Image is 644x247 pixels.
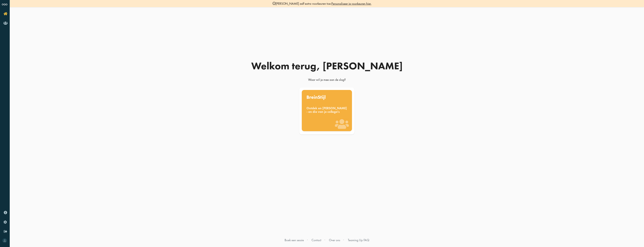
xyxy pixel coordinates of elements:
[306,106,347,114] div: Ontdek en [PERSON_NAME] - en die van je collega's
[306,95,347,100] div: BreinStijl
[285,238,304,242] a: Boek een sessie
[299,88,355,134] a: BreinStijl Ontdek en [PERSON_NAME] - en die van je collega's
[348,238,369,242] a: Teaming Up FAQ
[237,61,417,71] div: Welkom terug, [PERSON_NAME]
[331,1,371,6] a: Personaliseer je voorkeuren hier.
[237,78,417,84] div: Waar wil je mee aan de slag?
[312,238,321,242] a: Contact
[273,2,276,5] img: info-black.svg
[329,238,340,242] a: Over ons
